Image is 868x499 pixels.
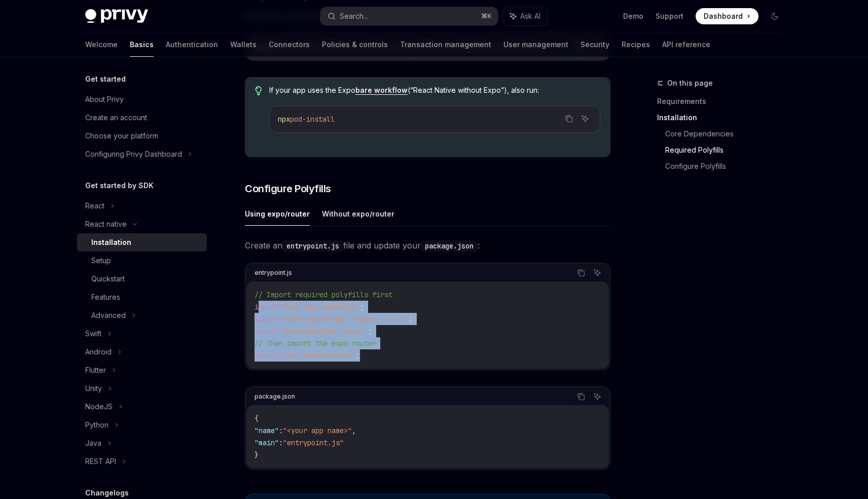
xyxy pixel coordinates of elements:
[360,302,364,311] span: ;
[77,288,207,306] a: Features
[283,426,352,435] span: "<your app name>"
[85,200,104,212] div: React
[520,11,540,21] span: Ask AI
[279,314,409,324] span: 'react-native-get-random-values'
[77,270,207,288] a: Quickstart
[503,7,548,25] button: Ask AI
[85,9,148,23] img: dark logo
[255,351,279,360] span: import
[85,32,118,57] a: Welcome
[667,77,713,89] span: On this page
[481,12,492,20] span: ⌘ K
[91,273,125,285] div: Quickstart
[255,426,279,435] span: "name"
[255,266,292,279] div: entrypoint.js
[85,401,113,413] div: NodeJS
[255,86,262,95] svg: Tip
[85,180,154,192] h5: Get started by SDK
[279,351,356,360] span: 'expo-router/entry'
[85,218,127,230] div: React native
[77,90,207,109] a: About Privy
[255,314,279,324] span: import
[245,238,610,253] span: Create an file and update your :
[665,142,791,158] a: Required Polyfills
[322,32,388,57] a: Policies & controls
[91,309,126,322] div: Advanced
[85,455,116,468] div: REST API
[85,346,112,358] div: Android
[85,148,182,160] div: Configuring Privy Dashboard
[279,327,368,336] span: '@ethersproject/shims'
[166,32,218,57] a: Authentication
[622,32,650,57] a: Recipes
[704,11,743,21] span: Dashboard
[591,390,604,403] button: Ask AI
[230,32,257,57] a: Wallets
[91,291,120,303] div: Features
[85,382,102,395] div: Unity
[581,32,609,57] a: Security
[130,32,154,57] a: Basics
[340,10,368,22] div: Search...
[255,450,259,459] span: }
[77,127,207,145] a: Choose your platform
[85,328,101,340] div: Swift
[400,32,491,57] a: Transaction management
[574,266,588,279] button: Copy the contents from the code block
[269,85,600,95] span: If your app uses the Expo (“React Native without Expo”), also run:
[245,182,331,196] span: Configure Polyfills
[767,8,783,24] button: Toggle dark mode
[283,438,344,447] span: "entrypoint.js"
[665,126,791,142] a: Core Dependencies
[352,426,356,435] span: ,
[279,302,360,311] span: 'fast-text-encoding'
[85,437,101,449] div: Java
[421,240,478,252] code: package.json
[355,86,408,95] a: bare workflow
[255,390,295,403] div: package.json
[255,438,279,447] span: "main"
[368,327,372,336] span: ;
[578,112,592,125] button: Ask AI
[85,112,147,124] div: Create an account
[77,109,207,127] a: Create an account
[282,240,343,252] code: entrypoint.js
[91,236,131,248] div: Installation
[255,327,279,336] span: import
[657,93,791,110] a: Requirements
[77,233,207,252] a: Installation
[356,351,360,360] span: ;
[85,419,108,431] div: Python
[623,11,643,21] a: Demo
[255,290,392,299] span: // Import required polyfills first
[279,438,283,447] span: :
[85,130,158,142] div: Choose your platform
[656,11,683,21] a: Support
[77,252,207,270] a: Setup
[562,112,575,125] button: Copy the contents from the code block
[696,8,758,24] a: Dashboard
[290,115,335,124] span: pod-install
[278,115,290,124] span: npx
[409,314,413,324] span: ;
[85,487,129,499] h5: Changelogs
[85,73,126,85] h5: Get started
[245,202,310,226] button: Using expo/router
[662,32,710,57] a: API reference
[591,266,604,279] button: Ask AI
[85,93,124,105] div: About Privy
[665,158,791,174] a: Configure Polyfills
[255,414,259,423] span: {
[85,364,106,376] div: Flutter
[255,339,376,348] span: // Then import the expo router
[574,390,588,403] button: Copy the contents from the code block
[322,202,394,226] button: Without expo/router
[255,302,279,311] span: import
[279,426,283,435] span: :
[320,7,498,25] button: Search...⌘K
[91,255,111,267] div: Setup
[269,32,310,57] a: Connectors
[657,110,791,126] a: Installation
[503,32,568,57] a: User management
